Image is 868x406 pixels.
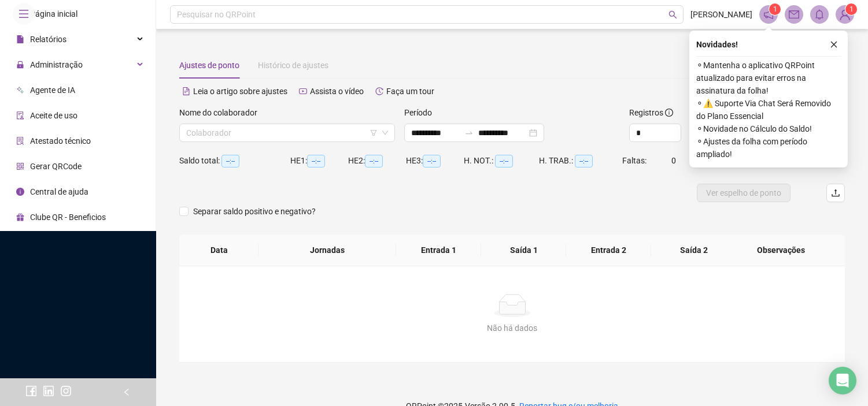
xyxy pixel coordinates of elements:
[370,129,377,136] span: filter
[193,322,831,334] div: Não há dados
[258,61,328,70] span: Histórico de ajustes
[814,9,825,20] span: bell
[16,35,24,43] span: file
[221,155,239,167] span: --:--
[789,9,799,20] span: mail
[123,388,131,396] span: left
[690,8,752,21] span: [PERSON_NAME]
[836,6,854,23] img: 75828
[566,234,651,266] th: Entrada 2
[30,35,67,44] span: Relatórios
[30,85,75,95] span: Agente de IA
[651,234,736,266] th: Saída 2
[193,87,287,96] span: Leia o artigo sobre ajustes
[16,137,24,145] span: solution
[773,5,777,13] span: 1
[179,61,239,70] span: Ajustes de ponto
[375,87,383,95] span: history
[697,184,791,202] button: Ver espelho de ponto
[671,156,676,165] span: 0
[30,60,83,69] span: Administração
[845,3,857,15] sup: Atualize o seu contato no menu Meus Dados
[464,154,539,167] div: H. NOT.:
[727,234,835,266] th: Observações
[495,155,513,167] span: --:--
[829,367,856,394] div: Open Intercom Messenger
[16,162,24,170] span: qrcode
[396,234,481,266] th: Entrada 1
[849,5,854,13] span: 1
[696,135,841,161] span: ⚬ Ajustes da folha com período ampliado!
[481,234,566,266] th: Saída 1
[696,59,841,97] span: ⚬ Mantenha o aplicativo QRPoint atualizado para evitar erros na assinatura da folha!
[665,109,673,117] span: info-circle
[19,9,29,19] span: menu
[258,234,396,266] th: Jornadas
[622,156,648,165] span: Faltas:
[539,154,622,167] div: H. TRAB.:
[831,188,840,198] span: upload
[406,154,464,167] div: HE 3:
[736,244,826,256] span: Observações
[307,155,325,167] span: --:--
[179,106,265,119] label: Nome do colaborador
[668,10,677,19] span: search
[30,187,88,196] span: Central de ajuda
[348,154,406,167] div: HE 2:
[30,162,82,171] span: Gerar QRCode
[575,155,593,167] span: --:--
[310,87,364,96] span: Assista o vídeo
[696,97,841,122] span: ⚬ ⚠️ Suporte Via Chat Será Removido do Plano Essencial
[16,213,24,221] span: gift
[25,385,37,397] span: facebook
[179,234,258,266] th: Data
[464,128,474,137] span: swap-right
[365,155,383,167] span: --:--
[696,122,841,135] span: ⚬ Novidade no Cálculo do Saldo!
[30,213,106,222] span: Clube QR - Beneficios
[16,188,24,196] span: info-circle
[464,128,474,137] span: to
[386,87,434,96] span: Faça um tour
[763,9,774,20] span: notification
[179,154,290,167] div: Saldo total:
[696,38,738,51] span: Novidades !
[189,205,320,218] span: Separar saldo positivo e negativo?
[30,9,77,18] span: Página inicial
[30,111,77,120] span: Aceite de uso
[423,155,441,167] span: --:--
[290,154,348,167] div: HE 1:
[769,3,781,15] sup: 1
[629,106,673,119] span: Registros
[182,87,190,95] span: file-text
[404,106,439,119] label: Período
[60,385,72,397] span: instagram
[830,40,838,49] span: close
[382,129,389,136] span: down
[299,87,307,95] span: youtube
[16,61,24,69] span: lock
[43,385,54,397] span: linkedin
[16,111,24,120] span: audit
[30,136,91,146] span: Atestado técnico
